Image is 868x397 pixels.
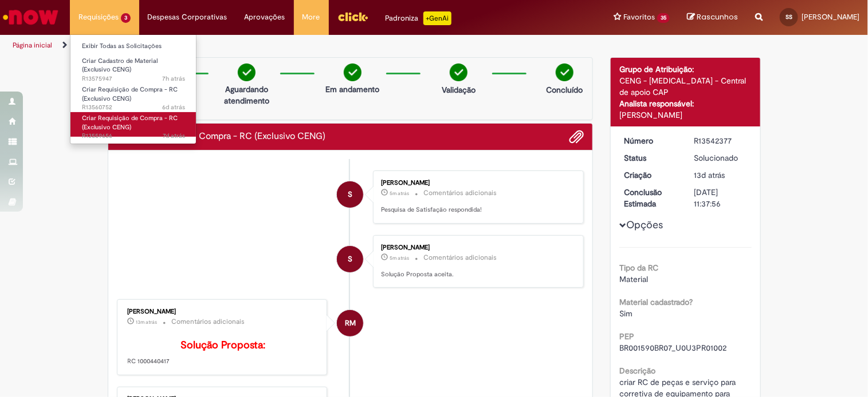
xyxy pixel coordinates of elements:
[442,84,476,96] p: Validação
[117,132,326,142] h2: Criar Requisição de Compra - RC (Exclusivo CENG) Histórico de tíquete
[70,112,197,137] a: Aberto R13559656 : Criar Requisição de Compra - RC (Exclusivo CENG)
[1,6,60,29] img: ServiceNow
[619,297,693,307] b: Material cadastrado?
[82,74,185,84] span: R13575947
[390,255,409,261] span: 5m atrás
[162,74,185,83] span: 7h atrás
[615,135,686,146] dt: Número
[619,331,634,342] b: PEP
[619,109,752,121] div: [PERSON_NAME]
[348,181,352,208] span: S
[70,34,197,144] ul: Requisições
[694,169,748,181] div: 17/09/2025 09:37:52
[423,253,497,263] small: Comentários adicionais
[337,246,363,272] div: Silvia Helena Da Silva
[70,40,197,53] a: Exibir Todas as Solicitações
[390,190,409,197] time: 29/09/2025 17:36:04
[82,132,185,141] span: R13559656
[381,205,572,215] p: Pesquisa de Satisfação respondida!
[162,103,185,112] span: 6d atrás
[623,11,655,23] span: Favoritos
[619,63,752,75] div: Grupo de Atribuição:
[450,63,468,81] img: check-circle-green.png
[619,274,648,284] span: Material
[148,11,227,23] span: Despesas Corporativas
[128,340,319,366] p: RC 1000440417
[238,63,256,81] img: check-circle-green.png
[136,319,158,325] span: 13m atrás
[337,310,363,336] div: Raiane Martins
[615,152,686,164] dt: Status
[78,11,119,23] span: Requisições
[381,270,572,279] p: Solução Proposta aceita.
[619,366,655,376] b: Descrição
[390,190,409,197] span: 5m atrás
[219,84,274,106] p: Aguardando atendimento
[344,63,362,81] img: check-circle-green.png
[694,170,725,180] span: 13d atrás
[619,98,752,109] div: Analista responsável:
[70,55,197,80] a: Aberto R13575947 : Criar Cadastro de Material (Exclusivo CENG)
[390,255,409,261] time: 29/09/2025 17:35:52
[163,132,185,140] span: 7d atrás
[657,13,670,23] span: 35
[162,103,185,112] time: 23/09/2025 17:49:17
[546,84,583,96] p: Concluído
[162,74,185,83] time: 29/09/2025 11:01:48
[423,188,497,198] small: Comentários adicionais
[381,244,572,251] div: [PERSON_NAME]
[694,170,725,180] time: 17/09/2025 09:37:52
[325,84,379,95] p: Em andamento
[82,85,178,103] span: Criar Requisição de Compra - RC (Exclusivo CENG)
[13,41,52,50] a: Página inicial
[619,308,633,319] span: Sim
[348,245,352,273] span: S
[569,129,584,144] button: Adicionar anexos
[337,8,368,25] img: click_logo_yellow_360x200.png
[386,11,451,25] div: Padroniza
[9,35,570,56] ul: Trilhas de página
[82,114,178,132] span: Criar Requisição de Compra - RC (Exclusivo CENG)
[82,103,185,112] span: R13560752
[619,343,726,353] span: BR001590BR07_U0U3PR01002
[163,132,185,140] time: 23/09/2025 15:11:32
[121,13,131,23] span: 3
[136,319,158,325] time: 29/09/2025 17:28:26
[619,263,658,273] b: Tipo da RC
[70,84,197,108] a: Aberto R13560752 : Criar Requisição de Compra - RC (Exclusivo CENG)
[687,12,738,23] a: Rascunhos
[345,309,356,337] span: RM
[245,11,285,23] span: Aprovações
[615,169,686,181] dt: Criação
[423,11,451,25] p: +GenAi
[82,57,158,74] span: Criar Cadastro de Material (Exclusivo CENG)
[785,13,792,21] span: SS
[337,181,363,208] div: Silvia Helena Da Silva
[802,12,859,22] span: [PERSON_NAME]
[619,75,752,98] div: CENG - [MEDICAL_DATA] - Central de apoio CAP
[556,63,574,81] img: check-circle-green.png
[128,308,319,315] div: [PERSON_NAME]
[694,135,748,146] div: R13542377
[615,186,686,209] dt: Conclusão Estimada
[303,11,320,23] span: More
[694,186,748,209] div: [DATE] 11:37:56
[381,180,572,186] div: [PERSON_NAME]
[172,317,245,327] small: Comentários adicionais
[697,11,738,22] span: Rascunhos
[180,339,265,352] b: Solução Proposta:
[694,152,748,164] div: Solucionado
